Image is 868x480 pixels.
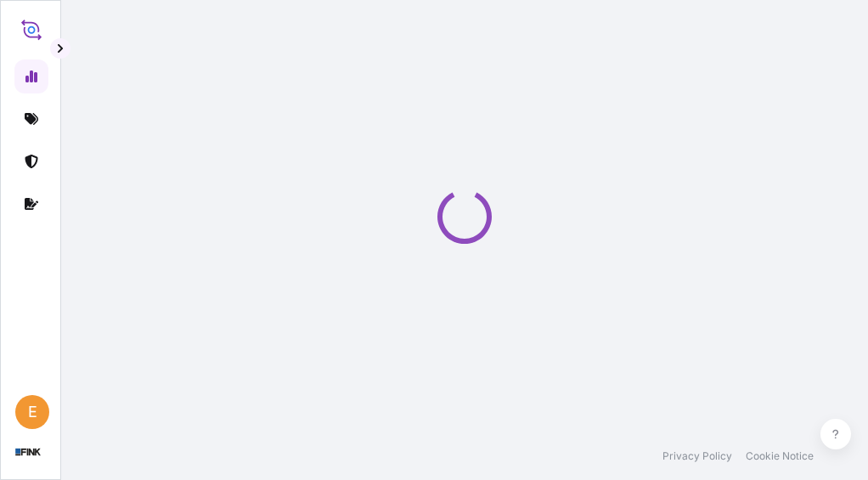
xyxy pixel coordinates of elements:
span: E [28,404,37,421]
a: Privacy Policy [662,449,732,463]
a: Cookie Notice [746,449,814,463]
img: organization-logo [14,438,42,466]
